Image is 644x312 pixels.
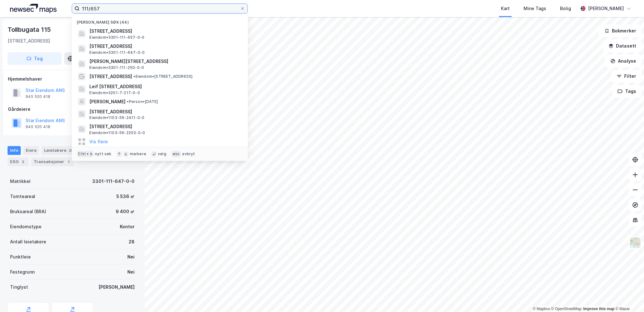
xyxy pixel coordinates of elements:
[89,98,125,105] span: [PERSON_NAME]
[31,157,74,166] div: Transaksjoner
[116,193,135,200] div: 5 536 ㎡
[89,83,240,90] span: Leif [STREET_ADDRESS]
[92,178,135,185] div: 3301-111-647-0-0
[25,94,50,99] div: 945 520 418
[583,307,614,311] a: Improve this map
[89,130,145,135] span: Eiendom • 1103-56-2203-0-0
[68,147,75,154] div: 28
[127,253,135,261] div: Nei
[501,5,510,12] div: Kart
[98,283,135,291] div: [PERSON_NAME]
[551,307,582,311] a: OpenStreetMap
[120,223,135,230] div: Kontor
[524,5,546,12] div: Mine Tags
[133,74,135,79] span: •
[10,178,31,185] div: Matrikkel
[613,282,644,312] div: Kontrollprogram for chat
[129,238,135,246] div: 28
[611,70,641,82] button: Filter
[8,105,137,113] div: Gårdeiere
[89,123,240,130] span: [STREET_ADDRESS]
[8,75,137,83] div: Hjemmelshaver
[42,146,77,155] div: Leietakere
[158,151,166,156] div: velg
[171,151,181,157] div: esc
[80,4,240,13] input: Søk på adresse, matrikkel, gårdeiere, leietakere eller personer
[89,35,144,40] span: Eiendom • 3301-111-657-0-0
[89,27,240,35] span: [STREET_ADDRESS]
[10,283,28,291] div: Tinglyst
[8,157,29,166] div: ESG
[89,50,145,55] span: Eiendom • 3301-111-647-0-0
[89,65,144,70] span: Eiendom • 3301-111-250-0-0
[89,115,144,120] span: Eiendom • 1103-56-2411-0-0
[8,146,21,155] div: Info
[89,108,240,116] span: [STREET_ADDRESS]
[10,223,42,230] div: Eiendomstype
[72,15,248,26] div: [PERSON_NAME] søk (44)
[89,73,132,80] span: [STREET_ADDRESS]
[8,52,62,65] button: Tag
[182,151,195,156] div: avbryt
[10,238,46,246] div: Antall leietakere
[10,208,46,215] div: Bruksareal (BRA)
[8,25,52,35] div: Tollbugata 115
[25,124,50,129] div: 945 520 418
[133,74,192,79] span: Eiendom • [STREET_ADDRESS]
[10,268,35,276] div: Festegrunn
[588,5,624,12] div: [PERSON_NAME]
[89,58,240,65] span: [PERSON_NAME][STREET_ADDRESS]
[20,159,26,165] div: 3
[10,253,31,261] div: Punktleie
[603,40,641,52] button: Datasett
[8,37,50,45] div: [STREET_ADDRESS]
[77,151,94,157] div: Ctrl + k
[605,55,641,67] button: Analyse
[127,99,158,104] span: Person • [DATE]
[560,5,571,12] div: Bolig
[533,307,550,311] a: Mapbox
[612,85,641,98] button: Tags
[629,237,641,249] img: Z
[10,193,35,200] div: Tomteareal
[127,268,135,276] div: Nei
[116,208,135,215] div: 9 400 ㎡
[599,25,641,37] button: Bokmerker
[23,146,39,155] div: Eiere
[127,99,129,104] span: •
[89,138,108,145] button: Vis flere
[613,282,644,312] iframe: Chat Widget
[130,151,146,156] div: markere
[65,159,72,165] div: 1
[95,151,112,156] div: nytt søk
[89,90,140,95] span: Eiendom • 3201-7-217-0-0
[10,4,57,13] img: logo.a4113a55bc3d86da70a041830d287a7e.svg
[89,43,240,50] span: [STREET_ADDRESS]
